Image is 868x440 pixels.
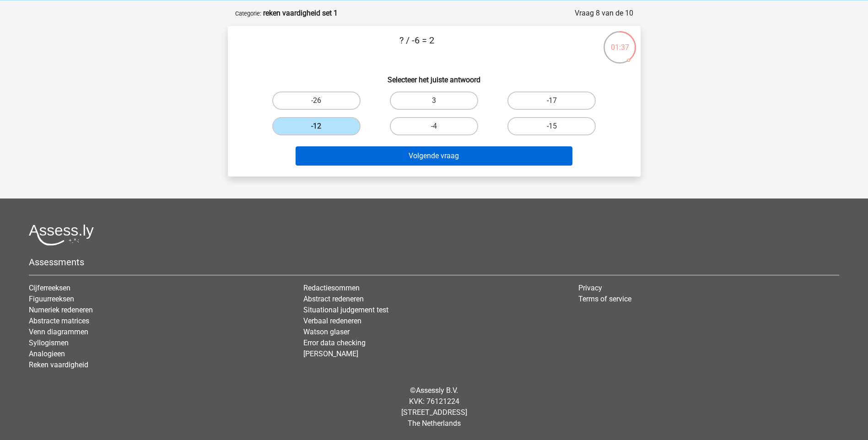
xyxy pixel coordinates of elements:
a: Error data checking [303,338,366,347]
a: Terms of service [578,295,631,303]
div: © KVK: 76121224 [STREET_ADDRESS] The Netherlands [22,378,846,436]
a: Abstracte matrices [29,317,89,325]
a: Privacy [578,284,602,292]
label: 3 [390,91,478,110]
p: ? / -6 = 2 [243,33,592,61]
small: Categorie: [235,10,261,17]
a: Analogieen [29,349,65,358]
a: Assessly B.V. [416,386,458,395]
label: -17 [507,91,596,110]
a: Figuurreeksen [29,295,74,303]
a: Numeriek redeneren [29,306,93,314]
a: Reken vaardigheid [29,360,88,369]
div: 01:37 [603,30,637,53]
a: Abstract redeneren [303,295,364,303]
label: -4 [390,117,478,135]
button: Volgende vraag [296,146,572,166]
label: -12 [272,117,361,135]
a: Situational judgement test [303,306,388,314]
div: Vraag 8 van de 10 [575,8,633,19]
h5: Assessments [29,257,839,268]
strong: reken vaardigheid set 1 [263,9,338,17]
label: -15 [507,117,596,135]
a: Cijferreeksen [29,284,70,292]
a: Syllogismen [29,338,69,347]
a: Verbaal redeneren [303,317,361,325]
a: [PERSON_NAME] [303,349,358,358]
img: Assessly logo [29,224,94,246]
a: Redactiesommen [303,284,360,292]
label: -26 [272,91,361,110]
h6: Selecteer het juiste antwoord [243,68,626,84]
a: Watson glaser [303,327,350,336]
a: Venn diagrammen [29,327,88,336]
